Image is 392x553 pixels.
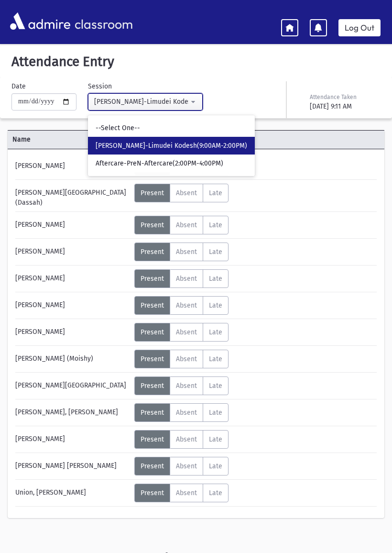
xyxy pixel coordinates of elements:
[11,81,26,91] label: Date
[134,403,229,422] div: AttTypes
[141,409,164,417] span: Present
[310,101,379,111] div: [DATE] 9:11 AM
[134,457,229,476] div: AttTypes
[141,189,164,197] span: Present
[209,221,222,229] span: Late
[8,10,73,32] img: AdmirePro
[176,489,197,497] span: Absent
[209,382,222,390] span: Late
[209,435,222,443] span: Late
[11,403,134,422] div: [PERSON_NAME], [PERSON_NAME]
[176,221,197,229] span: Absent
[141,221,164,229] span: Present
[96,123,140,133] span: --Select One--
[176,435,197,443] span: Absent
[141,435,164,443] span: Present
[11,243,134,261] div: [PERSON_NAME]
[11,484,134,502] div: Union, [PERSON_NAME]
[176,355,197,363] span: Absent
[176,248,197,256] span: Absent
[141,301,164,310] span: Present
[209,248,222,256] span: Late
[134,243,229,261] div: AttTypes
[209,328,222,336] span: Late
[134,350,229,368] div: AttTypes
[176,382,197,390] span: Absent
[134,323,229,342] div: AttTypes
[141,275,164,283] span: Present
[11,376,134,395] div: [PERSON_NAME][GEOGRAPHIC_DATA]
[209,275,222,283] span: Late
[96,141,247,151] span: [PERSON_NAME]-Limudei Kodesh(9:00AM-2:00PM)
[73,9,133,34] span: classroom
[8,134,133,144] span: Name
[176,275,197,283] span: Absent
[134,269,229,288] div: AttTypes
[141,462,164,470] span: Present
[94,97,189,107] div: [PERSON_NAME]-Limudei Kodesh(9:00AM-2:00PM)
[11,184,134,208] div: [PERSON_NAME][GEOGRAPHIC_DATA] (Dassah)
[134,184,229,202] div: AttTypes
[11,457,134,476] div: [PERSON_NAME] [PERSON_NAME]
[96,159,223,168] span: Aftercare-PreN-Aftercare(2:00PM-4:00PM)
[209,355,222,363] span: Late
[11,323,134,342] div: [PERSON_NAME]
[176,301,197,310] span: Absent
[141,328,164,336] span: Present
[209,489,222,497] span: Late
[176,189,197,197] span: Absent
[141,382,164,390] span: Present
[134,216,229,234] div: AttTypes
[209,409,222,417] span: Late
[209,189,222,197] span: Late
[209,301,222,310] span: Late
[141,248,164,256] span: Present
[134,296,229,315] div: AttTypes
[141,489,164,497] span: Present
[141,355,164,363] span: Present
[11,430,134,449] div: [PERSON_NAME]
[134,484,229,502] div: AttTypes
[310,93,379,101] div: Attendance Taken
[209,462,222,470] span: Late
[11,296,134,315] div: [PERSON_NAME]
[88,81,112,91] label: Session
[11,157,134,176] div: [PERSON_NAME]
[134,376,229,395] div: AttTypes
[88,93,203,111] button: Morah Yehudis-Limudei Kodesh(9:00AM-2:00PM)
[176,328,197,336] span: Absent
[134,430,229,449] div: AttTypes
[11,350,134,368] div: [PERSON_NAME] (Moishy)
[176,462,197,470] span: Absent
[8,54,384,70] h5: Attendance Entry
[11,216,134,234] div: [PERSON_NAME]
[338,19,381,36] a: Log Out
[11,269,134,288] div: [PERSON_NAME]
[176,409,197,417] span: Absent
